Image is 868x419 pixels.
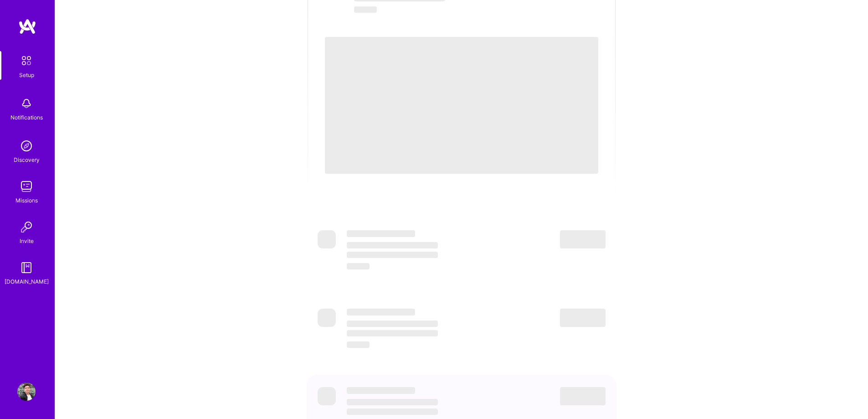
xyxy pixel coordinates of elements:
span: ‌ [318,309,336,327]
span: ‌ [347,242,438,248]
span: ‌ [347,341,370,348]
img: logo [18,18,36,35]
div: Setup [19,70,34,80]
span: ‌ [354,6,377,13]
span: ‌ [347,321,438,327]
div: [DOMAIN_NAME] [5,277,49,286]
div: Discovery [14,155,40,165]
span: ‌ [347,387,415,394]
img: User Avatar [17,383,36,401]
img: guide book [17,259,36,277]
span: ‌ [347,309,415,316]
img: setup [17,51,36,70]
span: ‌ [318,230,336,248]
span: ‌ [347,399,438,405]
img: Invite [17,218,36,236]
div: Invite [20,236,34,246]
span: ‌ [347,230,415,237]
a: User Avatar [15,383,38,401]
span: ‌ [347,330,438,336]
span: ‌ [325,37,598,174]
span: ‌ [560,309,606,327]
img: teamwork [17,177,36,196]
span: ‌ [318,387,336,405]
span: ‌ [560,230,606,248]
span: ‌ [560,387,606,405]
span: ‌ [347,263,370,269]
span: ‌ [347,409,438,415]
img: bell [17,94,36,113]
div: Notifications [10,113,43,122]
img: discovery [17,137,36,155]
div: Missions [15,196,38,205]
span: ‌ [347,252,438,258]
